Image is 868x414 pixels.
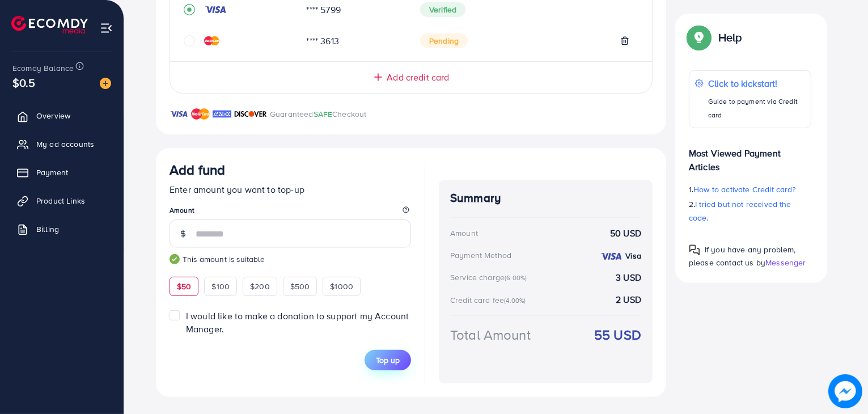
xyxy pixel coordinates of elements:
[9,161,115,184] a: Payment
[290,281,310,292] span: $500
[170,107,188,121] img: brand
[36,110,70,121] span: Overview
[689,244,796,268] span: If you have any problem, please contact us by
[828,374,862,408] img: image
[36,138,94,150] span: My ad accounts
[100,78,111,89] img: image
[270,107,367,121] p: Guaranteed Checkout
[204,36,219,45] img: credit
[12,74,36,91] span: $0.5
[170,162,225,178] h3: Add fund
[250,281,270,292] span: $200
[191,107,210,121] img: brand
[177,281,191,292] span: $50
[9,189,115,212] a: Product Links
[689,197,811,225] p: 2.
[450,191,641,205] h4: Summary
[330,281,353,292] span: $1000
[708,95,805,122] p: Guide to payment via Credit card
[689,198,791,223] span: I tried but not received the code.
[610,227,641,240] strong: 50 USD
[12,62,74,74] span: Ecomdy Balance
[689,183,811,196] p: 1.
[693,184,795,195] span: How to activate Credit card?
[213,107,231,121] img: brand
[420,2,465,17] span: Verified
[100,22,113,35] img: menu
[450,227,478,239] div: Amount
[186,310,409,335] span: I would like to make a donation to support my Account Manager.
[450,325,531,345] div: Total Amount
[211,281,230,292] span: $100
[170,183,411,196] p: Enter amount you want to top-up
[314,108,333,120] span: SAFE
[36,167,68,178] span: Payment
[450,272,530,283] div: Service charge
[625,250,641,261] strong: Visa
[718,31,742,44] p: Help
[387,71,449,84] span: Add credit card
[9,133,115,155] a: My ad accounts
[170,205,411,219] legend: Amount
[184,35,195,47] svg: circle
[36,195,85,206] span: Product Links
[689,137,811,174] p: Most Viewed Payment Articles
[594,325,641,345] strong: 55 USD
[9,218,115,240] a: Billing
[504,296,526,305] small: (4.00%)
[234,107,267,121] img: brand
[11,16,88,33] img: logo
[9,104,115,127] a: Overview
[708,77,805,90] p: Click to kickstart!
[689,27,709,48] img: Popup guide
[170,254,411,265] small: This amount is suitable
[420,33,468,48] span: Pending
[616,271,641,284] strong: 3 USD
[450,250,511,261] div: Payment Method
[765,257,806,268] span: Messenger
[505,273,527,282] small: (6.00%)
[376,354,400,366] span: Top up
[600,252,623,261] img: credit
[184,4,195,15] svg: record circle
[450,294,530,306] div: Credit card fee
[365,350,411,370] button: Top up
[616,293,641,306] strong: 2 USD
[689,244,700,256] img: Popup guide
[204,5,227,14] img: credit
[170,254,180,264] img: guide
[36,223,59,235] span: Billing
